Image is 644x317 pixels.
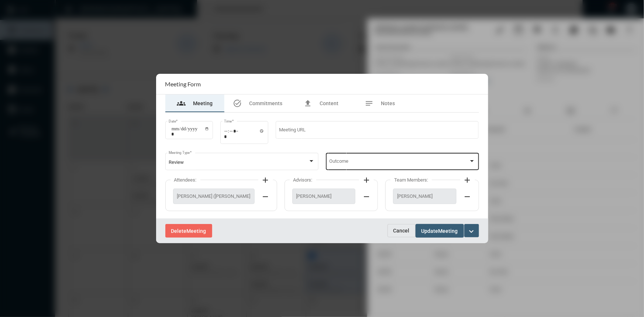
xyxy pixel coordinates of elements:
span: Update [421,228,438,234]
span: [PERSON_NAME] [296,193,352,199]
h2: Meeting Form [165,80,201,87]
label: Advisors: [290,177,316,183]
button: UpdateMeeting [416,224,464,238]
mat-icon: groups [177,99,186,108]
span: [PERSON_NAME] ([PERSON_NAME] [177,193,251,199]
span: Review [169,159,184,165]
span: Content [320,100,338,106]
button: DeleteMeeting [165,224,212,238]
mat-icon: task_alt [233,99,242,108]
mat-icon: remove [362,192,371,201]
mat-icon: remove [261,192,270,201]
span: Cancel [393,228,410,234]
mat-icon: add [463,176,472,185]
label: Team Members: [390,177,432,183]
button: Cancel [388,224,416,237]
mat-icon: add [261,176,270,185]
span: [PERSON_NAME] [397,193,452,199]
span: Meeting [193,100,213,106]
mat-icon: notes [365,99,374,108]
mat-icon: file_upload [303,99,312,108]
span: Meeting [187,228,206,234]
span: Delete [171,228,187,234]
mat-icon: remove [463,192,472,201]
span: Notes [381,100,395,106]
mat-icon: expand_more [467,227,476,236]
span: Commitments [249,100,283,106]
mat-icon: add [362,176,371,185]
label: Attendees: [171,177,200,183]
span: Meeting [438,228,458,234]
